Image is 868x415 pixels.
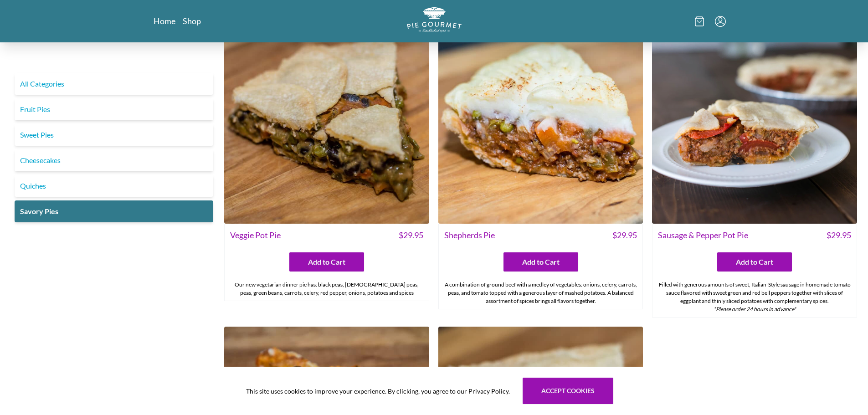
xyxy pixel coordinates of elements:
[438,19,643,224] img: Shepherds Pie
[308,256,345,267] span: Add to Cart
[224,19,429,224] img: Veggie Pot Pie
[15,200,213,222] a: Savory Pies
[717,252,792,272] button: Add to Cart
[736,256,773,267] span: Add to Cart
[652,19,857,224] img: Sausage & Pepper Pot Pie
[439,277,643,309] div: A combination of ground beef with a medley of vegetables: onions, celery, carrots, peas, and toma...
[230,229,281,241] span: Veggie Pot Pie
[15,175,213,197] a: Quiches
[522,256,560,267] span: Add to Cart
[652,277,857,317] div: Filled with generous amounts of sweet, Italian-Style sausage in homemade tomato sauce flavored wi...
[183,15,201,26] a: Shop
[715,16,726,27] button: Menu
[246,386,510,396] span: This site uses cookies to improve your experience. By clicking, you agree to our Privacy Policy.
[407,7,462,35] a: Logo
[289,252,364,272] button: Add to Cart
[225,277,429,301] div: Our new vegetarian dinner pie has: black peas, [DEMOGRAPHIC_DATA] peas, peas, green beans, carrot...
[399,229,423,241] span: $ 29.95
[15,149,213,171] a: Cheesecakes
[658,229,748,241] span: Sausage & Pepper Pot Pie
[154,15,175,26] a: Home
[503,252,578,272] button: Add to Cart
[612,229,637,241] span: $ 29.95
[714,306,796,313] em: *Please order 24 hours in advance*
[444,229,495,241] span: Shepherds Pie
[15,98,213,120] a: Fruit Pies
[523,378,613,404] button: Accept cookies
[15,124,213,146] a: Sweet Pies
[15,73,213,95] a: All Categories
[827,229,851,241] span: $ 29.95
[407,7,462,32] img: logo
